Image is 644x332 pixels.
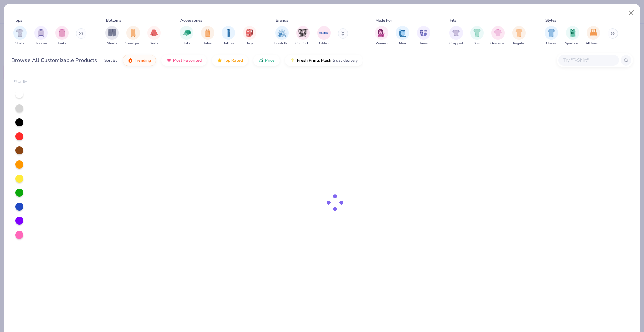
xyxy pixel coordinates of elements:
[590,29,597,37] img: Athleisure Image
[217,58,222,63] img: TopRated.gif
[565,26,580,46] div: filter for Sportswear
[473,29,481,37] img: Slim Image
[295,26,311,46] div: filter for Comfort Colors
[317,26,331,46] div: filter for Gildan
[35,41,47,46] span: Hoodies
[274,26,290,46] button: filter button
[123,55,156,66] button: Trending
[265,58,275,63] span: Price
[150,41,158,46] span: Skirts
[166,58,172,63] img: most_fav.gif
[246,29,253,37] img: Bags Image
[180,26,193,46] button: filter button
[128,58,133,63] img: trending.gif
[180,26,193,46] div: filter for Hats
[545,17,556,23] div: Styles
[449,41,463,46] span: Cropped
[515,29,523,37] img: Regular Image
[105,26,119,46] div: filter for Shorts
[222,26,235,46] div: filter for Bottles
[243,26,256,46] div: filter for Bags
[420,29,427,37] img: Unisex Image
[147,26,161,46] div: filter for Skirts
[375,26,388,46] div: filter for Women
[295,41,311,46] span: Comfort Colors
[545,26,558,46] button: filter button
[37,29,45,37] img: Hoodies Image
[274,26,290,46] div: filter for Fresh Prints
[494,29,502,37] img: Oversized Image
[173,58,202,63] span: Most Favorited
[396,26,409,46] div: filter for Men
[295,26,311,46] button: filter button
[562,56,614,64] input: Try "T-Shirt"
[223,41,234,46] span: Bottles
[13,26,27,46] button: filter button
[333,57,358,64] span: 5 day delivery
[104,57,117,63] div: Sort By
[243,26,256,46] button: filter button
[474,41,480,46] span: Slim
[106,17,121,23] div: Bottoms
[417,26,430,46] button: filter button
[513,41,525,46] span: Regular
[246,41,253,46] span: Bags
[212,55,248,66] button: Top Rated
[16,29,24,37] img: Shirts Image
[285,55,363,66] button: Fresh Prints Flash5 day delivery
[55,26,69,46] div: filter for Tanks
[55,26,69,46] button: filter button
[376,41,388,46] span: Women
[546,41,557,46] span: Classic
[417,26,430,46] div: filter for Unisex
[419,41,429,46] span: Unisex
[297,58,331,63] span: Fresh Prints Flash
[225,29,232,37] img: Bottles Image
[490,41,505,46] span: Oversized
[490,26,505,46] button: filter button
[319,41,329,46] span: Gildan
[183,41,190,46] span: Hats
[34,26,48,46] div: filter for Hoodies
[274,41,290,46] span: Fresh Prints
[512,26,526,46] div: filter for Regular
[107,41,117,46] span: Shorts
[298,28,308,38] img: Comfort Colors Image
[135,58,151,63] span: Trending
[204,29,211,37] img: Totes Image
[253,55,280,66] button: Price
[180,17,202,23] div: Accessories
[183,29,191,37] img: Hats Image
[125,41,141,46] span: Sweatpants
[11,56,97,64] div: Browse All Customizable Products
[15,41,24,46] span: Shirts
[129,29,137,37] img: Sweatpants Image
[490,26,505,46] div: filter for Oversized
[150,29,158,37] img: Skirts Image
[317,26,331,46] button: filter button
[449,26,463,46] div: filter for Cropped
[125,26,141,46] div: filter for Sweatpants
[512,26,526,46] button: filter button
[276,17,288,23] div: Brands
[108,29,116,37] img: Shorts Image
[396,26,409,46] button: filter button
[34,26,48,46] button: filter button
[105,26,119,46] button: filter button
[290,58,296,63] img: flash.gif
[13,26,27,46] div: filter for Shirts
[565,26,580,46] button: filter button
[449,26,463,46] button: filter button
[452,29,460,37] img: Cropped Image
[14,17,22,23] div: Tops
[58,29,66,37] img: Tanks Image
[14,79,27,84] div: Filter By
[277,28,287,38] img: Fresh Prints Image
[399,29,406,37] img: Men Image
[58,41,66,46] span: Tanks
[399,41,406,46] span: Men
[125,26,141,46] button: filter button
[586,26,601,46] div: filter for Athleisure
[203,41,212,46] span: Totes
[222,26,235,46] button: filter button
